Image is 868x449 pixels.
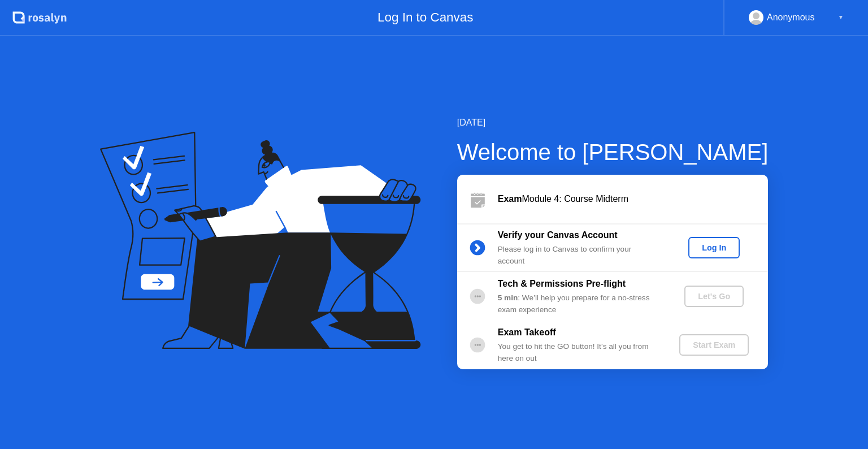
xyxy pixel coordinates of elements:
b: 5 min [498,293,518,302]
b: Exam Takeoff [498,327,556,337]
div: Module 4: Course Midterm [498,192,768,206]
button: Log In [688,237,740,258]
div: : We’ll help you prepare for a no-stress exam experience [498,292,661,316]
div: Please log in to Canvas to confirm your account [498,244,661,267]
button: Start Exam [679,334,749,356]
div: Let's Go [689,292,739,301]
button: Let's Go [684,286,744,307]
div: Log In [693,243,735,252]
b: Exam [498,194,522,204]
div: Start Exam [684,340,744,349]
b: Tech & Permissions Pre-flight [498,279,626,288]
div: Welcome to [PERSON_NAME] [457,135,769,169]
div: ▼ [838,10,844,25]
div: Anonymous [767,10,815,25]
div: [DATE] [457,116,769,129]
div: You get to hit the GO button! It’s all you from here on out [498,341,661,364]
b: Verify your Canvas Account [498,230,618,240]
